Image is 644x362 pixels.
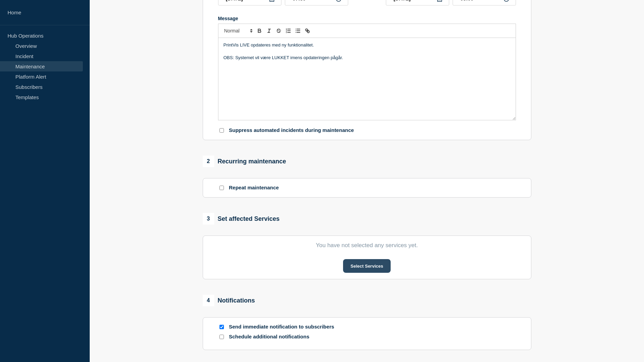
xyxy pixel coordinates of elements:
[203,295,214,306] span: 4
[203,156,286,167] div: Recurring maintenance
[255,27,264,35] button: Toggle bold text
[218,38,516,120] div: Message
[293,27,303,35] button: Toggle bulleted list
[203,156,214,167] span: 2
[218,242,516,249] p: You have not selected any services yet.
[229,324,339,330] p: Send immediate notification to subscribers
[224,42,510,48] p: PrintVis LIVE opdateres med ny funktionalitet.
[218,16,516,21] div: Message
[264,27,274,35] button: Toggle italic text
[203,295,255,306] div: Notifications
[229,127,354,134] p: Suppress automated incidents during maintenance
[274,27,283,35] button: Toggle strikethrough text
[303,27,312,35] button: Toggle link
[219,128,224,133] input: Suppress automated incidents during maintenance
[229,185,279,191] p: Repeat maintenance
[221,27,255,35] span: Font size
[219,186,224,190] input: Repeat maintenance
[219,325,224,329] input: Send immediate notification to subscribers
[203,213,214,225] span: 3
[283,27,293,35] button: Toggle ordered list
[343,259,391,273] button: Select Services
[229,334,339,340] p: Schedule additional notifications
[224,55,510,61] p: OBS: Systemet vil være LUKKET imens opdateringen pågår.
[219,335,224,339] input: Schedule additional notifications
[203,213,280,225] div: Set affected Services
